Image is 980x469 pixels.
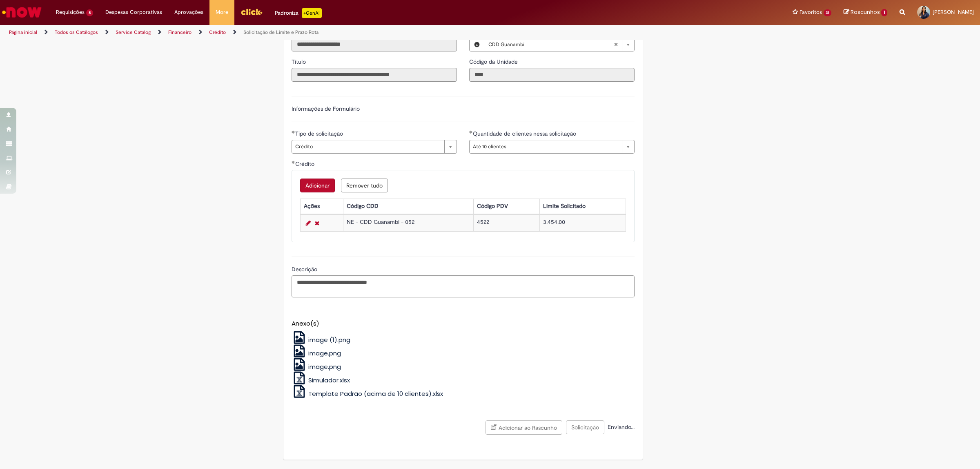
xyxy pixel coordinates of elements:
[539,199,626,214] th: Limite Solicitado
[308,362,341,371] span: image.png
[1,4,43,20] img: ServiceNow
[55,29,98,36] a: Todos os Catálogos
[6,25,647,40] ul: Trilhas de página
[292,362,341,371] a: image.png
[295,160,316,167] span: Crédito
[824,9,832,16] span: 31
[292,335,351,344] a: image (1).png
[216,8,228,16] span: More
[9,29,37,36] a: Página inicial
[304,218,313,228] a: Editar Linha 1
[800,8,822,16] span: Favoritos
[341,179,388,192] button: Remove all rows for Crédito
[881,9,887,16] span: 1
[473,130,578,137] span: Quantidade de clientes nessa solicitação
[292,389,443,398] a: Template Padrão (acima de 10 clientes).xlsx
[851,8,880,16] span: Rascunhos
[116,29,151,36] a: Service Catalog
[105,8,162,16] span: Despesas Corporativas
[469,58,519,66] label: Somente leitura - Código da Unidade
[488,38,614,51] span: CDD Guanambí
[300,199,343,214] th: Ações
[295,130,345,137] span: Tipo de solicitação
[292,68,457,82] input: Título
[469,68,635,82] input: Código da Unidade
[308,389,443,398] span: Template Padrão (acima de 10 clientes).xlsx
[209,29,226,36] a: Crédito
[292,58,307,66] label: Somente leitura - Título
[243,29,318,36] a: Solicitação de Limite e Prazo Rota
[56,8,85,16] span: Requisições
[174,8,203,16] span: Aprovações
[539,214,626,231] td: 3.454,00
[292,376,350,384] a: Simulador.xlsx
[343,199,473,214] th: Código CDD
[610,38,622,51] abbr: Limpar campo Local
[275,8,322,18] div: Padroniza
[844,9,887,16] a: Rascunhos
[168,29,192,36] a: Financeiro
[292,105,360,112] label: Informações de Formulário
[484,38,634,51] a: CDD GuanambíLimpar campo Local
[292,130,295,134] span: Obrigatório Preenchido
[473,199,539,214] th: Código PDV
[241,6,263,18] img: click_logo_yellow_360x200.png
[308,376,350,384] span: Simulador.xlsx
[313,218,321,228] a: Remover linha 1
[295,140,440,153] span: Crédito
[473,140,618,153] span: Até 10 clientes
[470,38,484,51] button: Local, Visualizar este registro CDD Guanambí
[300,179,335,192] button: Add a row for Crédito
[343,214,473,231] td: NE - CDD Guanambi - 052
[292,275,635,298] textarea: Descrição
[292,320,635,327] h5: Anexo(s)
[292,349,341,357] a: image.png
[292,161,295,164] span: Obrigatório Preenchido
[292,38,457,51] input: Email
[302,8,322,18] p: +GenAi
[469,130,473,134] span: Obrigatório Preenchido
[933,9,974,16] span: [PERSON_NAME]
[292,266,319,273] span: Descrição
[86,9,93,16] span: 8
[308,349,341,357] span: image.png
[308,335,350,344] span: image (1).png
[473,214,539,231] td: 4522
[606,423,635,431] span: Enviando...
